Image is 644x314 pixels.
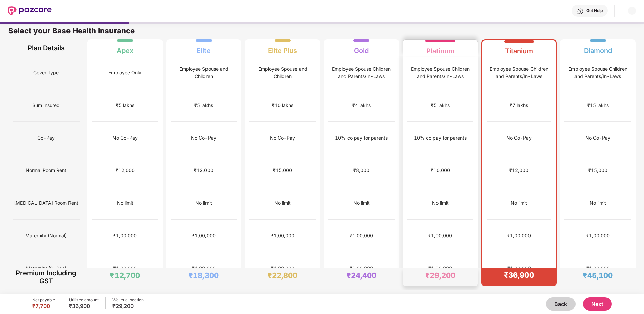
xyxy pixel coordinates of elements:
[583,297,612,311] button: Next
[584,41,612,55] div: Diamond
[511,199,527,207] div: No limit
[335,134,388,142] div: 10% co pay for parents
[407,65,473,80] div: Employee Spouse Children and Parents/In-Laws
[69,303,99,309] div: ₹36,900
[271,265,294,272] div: ₹1,00,000
[117,41,133,55] div: Apex
[191,134,216,142] div: No Co-Pay
[507,265,531,272] div: ₹1,00,000
[507,232,531,239] div: ₹1,00,000
[350,265,373,272] div: ₹1,00,000
[347,271,376,280] div: ₹24,400
[354,41,369,55] div: Gold
[268,271,297,280] div: ₹22,800
[586,232,610,239] div: ₹1,00,000
[112,303,144,309] div: ₹29,200
[428,232,452,239] div: ₹1,00,000
[117,199,133,207] div: No limit
[506,134,532,142] div: No Co-Pay
[487,65,552,80] div: Employee Spouse Children and Parents/In-Laws
[586,265,610,272] div: ₹1,00,000
[271,232,294,239] div: ₹1,00,000
[113,232,137,239] div: ₹1,00,000
[32,303,55,309] div: ₹7,700
[546,297,576,311] button: Back
[13,39,80,56] div: Plan Details
[8,26,636,39] div: Select your Base Health Insurance
[8,6,52,15] img: New Pazcare Logo
[189,271,219,280] div: ₹18,300
[270,134,295,142] div: No Co-Pay
[588,167,607,174] div: ₹15,000
[194,167,213,174] div: ₹12,000
[274,199,291,207] div: No limit
[432,199,449,207] div: No limit
[425,271,455,280] div: ₹29,200
[350,232,373,239] div: ₹1,00,000
[328,65,395,80] div: Employee Spouse Children and Parents/In-Laws
[504,270,534,280] div: ₹36,900
[431,102,450,109] div: ₹5 lakhs
[583,271,613,280] div: ₹45,100
[249,65,316,80] div: Employee Spouse and Children
[37,131,55,144] span: Co-Pay
[112,297,144,303] div: Wallet allocation
[194,102,213,109] div: ₹5 lakhs
[353,199,370,207] div: No limit
[585,134,610,142] div: No Co-Pay
[14,197,78,209] span: [MEDICAL_DATA] Room Rent
[268,41,297,55] div: Elite Plus
[26,164,66,177] span: Normal Room Rent
[26,262,66,275] span: Maternity (C-Sec)
[195,199,212,207] div: No limit
[192,232,216,239] div: ₹1,00,000
[510,102,528,109] div: ₹7 lakhs
[586,8,603,13] div: Get Help
[197,41,211,55] div: Elite
[587,102,609,109] div: ₹15 lakhs
[590,199,606,207] div: No limit
[110,271,140,280] div: ₹12,700
[112,134,138,142] div: No Co-Pay
[108,69,141,76] div: Employee Only
[629,8,635,13] img: svg+xml;base64,PHN2ZyBpZD0iRHJvcGRvd24tMzJ4MzIiIHhtbG5zPSJodHRwOi8vd3d3LnczLm9yZy8yMDAwL3N2ZyIgd2...
[414,134,467,142] div: 10% co pay for parents
[577,8,584,15] img: svg+xml;base64,PHN2ZyBpZD0iSGVscC0zMngzMiIgeG1sbnM9Imh0dHA6Ly93d3cudzMub3JnLzIwMDAvc3ZnIiB3aWR0aD...
[505,42,533,55] div: Titanium
[509,167,528,174] div: ₹12,000
[32,297,55,303] div: Net payable
[116,102,134,109] div: ₹5 lakhs
[428,265,452,272] div: ₹1,00,000
[113,265,137,272] div: ₹1,00,000
[25,229,67,242] span: Maternity (Normal)
[272,102,293,109] div: ₹10 lakhs
[426,42,454,55] div: Platinum
[13,268,80,286] div: Premium Including GST
[116,167,135,174] div: ₹12,000
[353,167,369,174] div: ₹8,000
[564,65,631,80] div: Employee Spouse Children and Parents/In-Laws
[273,167,292,174] div: ₹15,000
[352,102,371,109] div: ₹4 lakhs
[33,66,59,79] span: Cover Type
[431,167,450,174] div: ₹10,000
[171,65,237,80] div: Employee Spouse and Children
[69,297,99,303] div: Utilized amount
[192,265,216,272] div: ₹1,00,000
[32,99,60,112] span: Sum Insured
